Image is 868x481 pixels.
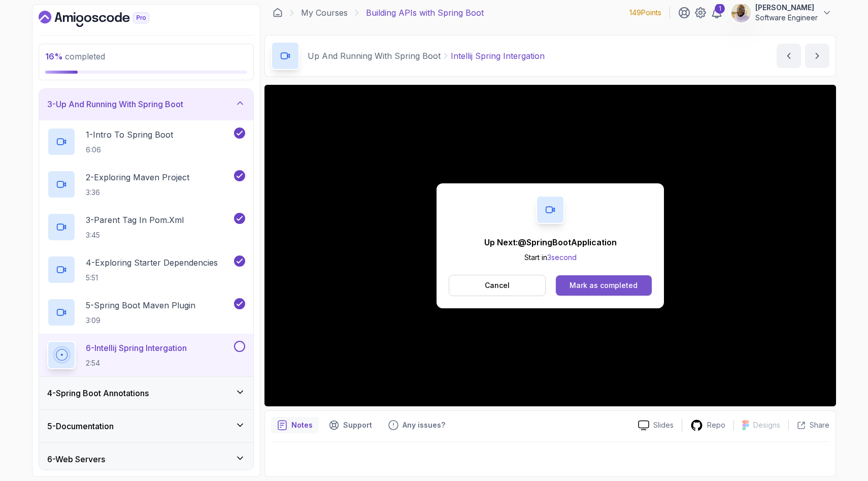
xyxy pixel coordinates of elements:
p: Share [810,420,829,430]
p: 5:51 [86,273,218,283]
p: Up Next: @SpringBootApplication [484,236,617,248]
button: 2-Exploring Maven Project3:36 [47,170,245,199]
a: 1 [711,7,723,19]
p: Any issues? [403,420,445,430]
p: Support [343,420,372,430]
button: Cancel [449,275,546,296]
p: Notes [291,420,313,430]
button: 3-Up And Running With Spring Boot [39,88,253,120]
div: 1 [715,4,725,14]
p: 3:09 [86,315,195,326]
p: Building APIs with Spring Boot [366,7,484,19]
button: 1-Intro To Spring Boot6:06 [47,127,245,156]
p: Up And Running With Spring Boot [308,50,441,62]
p: 4 - Exploring Starter Dependencies [86,256,218,269]
p: 149 Points [629,8,661,18]
h3: 5 - Documentation [47,420,114,432]
a: Dashboard [39,11,173,27]
button: 3-Parent Tag In pom.xml3:45 [47,213,245,241]
h3: 3 - Up And Running With Spring Boot [47,98,183,110]
p: 6:06 [86,145,173,155]
button: next content [805,44,829,68]
span: completed [45,51,105,61]
a: Slides [630,420,682,431]
p: 3 - Parent Tag In pom.xml [86,214,184,226]
p: Start in [484,252,617,263]
button: 5-Documentation [39,410,253,442]
button: 6-Intellij Spring Intergation2:54 [47,341,245,369]
p: 2:54 [86,358,187,368]
button: Support button [323,417,378,433]
div: Mark as completed [570,280,638,291]
p: 3:45 [86,230,184,240]
p: 6 - Intellij Spring Intergation [86,342,187,354]
a: My Courses [301,7,348,19]
p: Software Engineer [755,13,818,23]
p: 2 - Exploring Maven Project [86,171,189,183]
p: [PERSON_NAME] [755,3,818,13]
p: 1 - Intro To Spring Boot [86,129,173,141]
button: 6-Web Servers [39,443,253,475]
button: user profile image[PERSON_NAME]Software Engineer [731,3,832,23]
img: user profile image [731,3,751,22]
p: Repo [707,420,725,430]
h3: 6 - Web Servers [47,453,105,465]
button: previous content [777,44,801,68]
span: 16 % [45,51,63,61]
button: Share [788,420,829,430]
button: Feedback button [382,417,451,433]
button: 4-Spring Boot Annotations [39,377,253,409]
button: Mark as completed [556,275,652,296]
button: 4-Exploring Starter Dependencies5:51 [47,255,245,284]
a: Dashboard [273,8,283,18]
button: 5-Spring Boot Maven Plugin3:09 [47,298,245,327]
p: 3:36 [86,187,189,198]
p: Cancel [485,280,510,291]
p: Slides [653,420,674,430]
button: notes button [271,417,319,433]
p: Intellij Spring Intergation [451,50,545,62]
a: Repo [682,419,733,432]
p: 5 - Spring Boot Maven Plugin [86,299,195,311]
iframe: 6 - IntelliJ Spring Intergation [264,85,836,406]
span: 3 second [547,253,577,262]
p: Designs [753,420,780,430]
h3: 4 - Spring Boot Annotations [47,387,149,399]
